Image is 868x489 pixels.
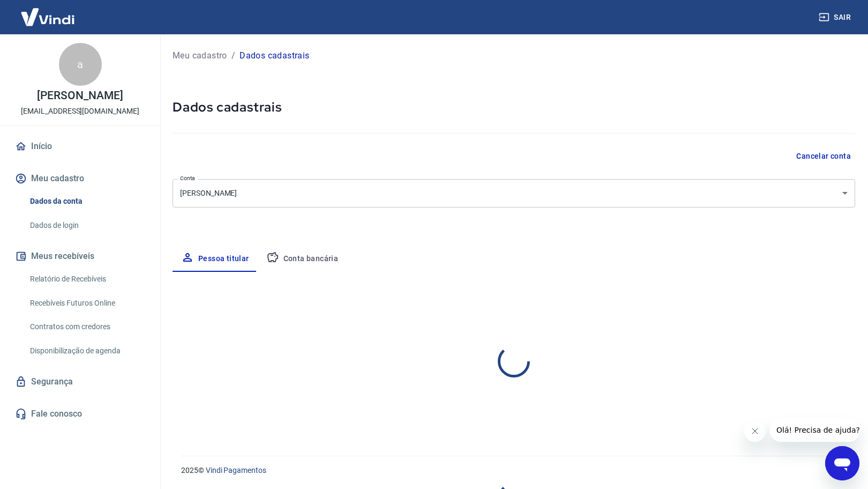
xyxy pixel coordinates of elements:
div: [PERSON_NAME] [173,179,855,208]
img: Vindi [13,1,83,33]
p: [PERSON_NAME] [37,90,123,101]
a: Meu cadastro [173,49,227,62]
iframe: Fechar mensagem [744,420,766,442]
a: Recebíveis Futuros Online [26,292,147,314]
h5: Dados cadastrais [173,99,855,116]
span: Olá! Precisa de ajuda? [6,8,90,16]
button: Meu cadastro [13,167,147,190]
button: Meus recebíveis [13,244,147,268]
a: Segurança [13,370,147,394]
button: Cancelar conta [792,146,855,166]
a: Fale conosco [13,402,147,426]
p: / [231,49,235,62]
button: Pessoa titular [173,246,258,272]
a: Início [13,135,147,158]
p: Dados cadastrais [240,49,309,62]
p: 2025 © [181,465,842,476]
button: Conta bancária [258,246,347,272]
a: Contratos com credores [26,316,147,338]
iframe: Botão para abrir a janela de mensagens [825,446,859,480]
a: Dados de login [26,214,147,236]
iframe: Mensagem da empresa [770,418,859,442]
label: Conta [180,174,195,182]
p: [EMAIL_ADDRESS][DOMAIN_NAME] [21,106,139,117]
button: Sair [817,8,855,27]
a: Vindi Pagamentos [206,466,266,475]
div: a [59,43,102,86]
a: Disponibilização de agenda [26,340,147,362]
a: Dados da conta [26,190,147,212]
a: Relatório de Recebíveis [26,268,147,290]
